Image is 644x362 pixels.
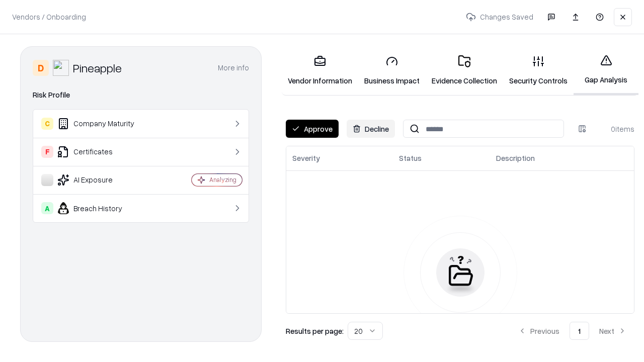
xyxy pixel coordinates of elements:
button: 1 [570,322,589,340]
div: Description [496,153,535,163]
a: Gap Analysis [574,46,638,95]
button: Decline [347,120,395,138]
button: Approve [286,120,339,138]
div: AI Exposure [41,174,162,186]
img: Pineapple [53,60,69,76]
div: D [33,60,49,76]
p: Results per page: [286,326,344,336]
div: Certificates [41,146,162,158]
div: Company Maturity [41,118,162,130]
div: 0 items [594,124,634,134]
div: A [41,202,53,214]
div: Status [399,153,422,163]
div: C [41,118,53,130]
a: Business Impact [358,47,426,94]
div: Severity [292,153,320,163]
div: Breach History [41,202,162,214]
div: Analyzing [209,175,236,184]
a: Security Controls [503,47,574,94]
button: More info [218,59,249,77]
p: Vendors / Onboarding [12,12,86,22]
div: Pineapple [73,60,122,76]
nav: pagination [510,322,634,340]
a: Evidence Collection [426,47,503,94]
div: F [41,146,53,158]
div: Risk Profile [33,89,249,101]
p: Changes Saved [462,8,537,26]
a: Vendor Information [282,47,358,94]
